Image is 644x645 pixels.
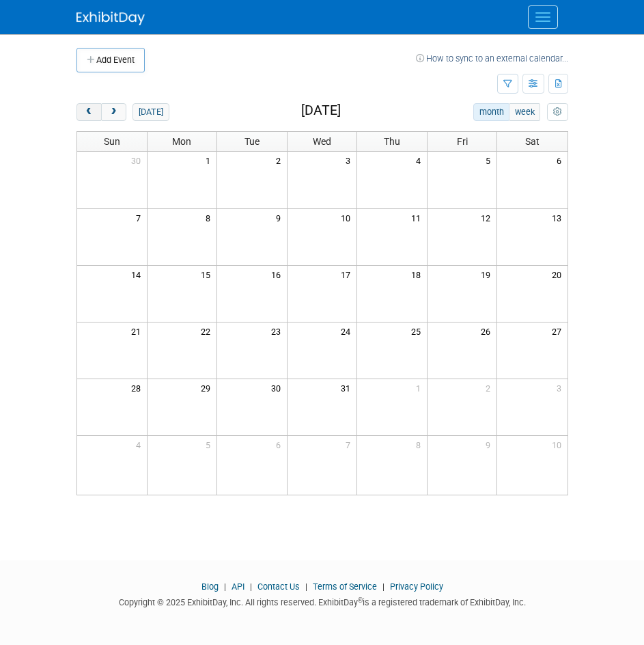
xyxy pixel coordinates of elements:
span: 21 [130,322,147,340]
span: 9 [484,436,496,453]
span: | [379,581,388,592]
button: myCustomButton [547,103,568,121]
a: Blog [201,581,219,592]
span: 13 [550,209,568,226]
span: 2 [275,152,287,169]
a: Privacy Policy [390,581,443,592]
span: 8 [415,436,427,453]
span: 18 [410,266,427,283]
span: 31 [339,379,356,396]
span: 8 [204,209,216,226]
span: 1 [415,379,427,396]
span: 20 [550,266,568,283]
button: next [101,103,126,121]
span: 2 [484,379,496,396]
a: API [232,581,244,592]
i: Personalize Calendar [553,108,562,117]
span: 7 [135,209,147,226]
span: 10 [339,209,356,226]
span: 14 [130,266,147,283]
span: 5 [484,152,496,169]
span: | [302,581,311,592]
span: 30 [130,152,147,169]
span: 27 [550,322,568,340]
span: Tue [244,136,260,147]
span: 22 [199,322,216,340]
span: Sat [525,136,540,147]
span: 29 [199,379,216,396]
span: Mon [172,136,191,147]
span: 12 [479,209,496,226]
button: month [473,103,509,121]
span: Wed [313,136,331,147]
span: 26 [479,322,496,340]
span: | [221,581,229,592]
a: Terms of Service [313,581,377,592]
span: 16 [270,266,287,283]
button: week [509,103,540,121]
span: Sun [104,136,120,147]
span: 4 [135,436,147,453]
span: Thu [384,136,400,147]
a: How to sync to an external calendar... [416,53,568,64]
span: 9 [275,209,287,226]
span: 30 [270,379,287,396]
span: 28 [130,379,147,396]
sup: ® [358,596,363,604]
button: Menu [528,5,558,29]
span: 10 [550,436,568,453]
button: prev [76,103,102,121]
button: [DATE] [132,103,169,121]
span: 23 [270,322,287,340]
span: 4 [415,152,427,169]
span: 7 [344,436,356,453]
span: 6 [275,436,287,453]
span: 1 [204,152,216,169]
span: 3 [555,379,568,396]
a: Contact Us [257,581,300,592]
span: 17 [339,266,356,283]
span: 15 [199,266,216,283]
button: Add Event [76,48,145,72]
span: 3 [344,152,356,169]
span: | [247,581,255,592]
h2: [DATE] [301,103,341,118]
span: 6 [555,152,568,169]
span: 25 [410,322,427,340]
span: 5 [204,436,216,453]
span: 24 [339,322,356,340]
span: 11 [410,209,427,226]
img: ExhibitDay [76,12,145,25]
span: Fri [457,136,468,147]
span: 19 [479,266,496,283]
div: Copyright © 2025 ExhibitDay, Inc. All rights reserved. ExhibitDay is a registered trademark of Ex... [76,593,568,609]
